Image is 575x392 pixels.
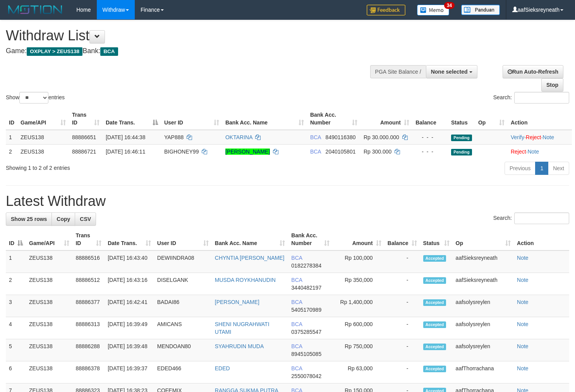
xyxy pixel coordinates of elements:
[72,339,105,361] td: 88886288
[431,69,468,75] span: None selected
[26,250,72,273] td: ZEUS138
[453,250,514,273] td: aafSieksreyneath
[426,65,477,78] button: None selected
[333,250,384,273] td: Rp 100,000
[105,273,154,295] td: [DATE] 16:43:16
[453,317,514,339] td: aafsolysreylen
[508,144,572,159] td: ·
[475,108,508,130] th: Op: activate to sort column ascending
[493,212,569,224] label: Search:
[51,212,75,226] a: Copy
[326,149,356,155] span: Copy 2040105801 to clipboard
[154,361,212,383] td: EDED466
[225,149,270,155] a: [PERSON_NAME]
[72,361,105,383] td: 88886378
[453,273,514,295] td: aafSieksreyneath
[514,228,569,250] th: Action
[517,299,529,305] a: Note
[423,277,446,284] span: Accepted
[364,149,391,155] span: Rp 300.000
[508,108,572,130] th: Action
[503,65,563,78] a: Run Auto-Refresh
[370,65,426,78] div: PGA Site Balance /
[448,108,475,130] th: Status
[451,135,472,141] span: Pending
[26,295,72,317] td: ZEUS138
[291,255,302,261] span: BCA
[451,149,472,155] span: Pending
[6,250,26,273] td: 1
[415,133,445,141] div: - - -
[222,108,307,130] th: Bank Acc. Name: activate to sort column ascending
[291,307,321,313] span: Copy 5405170989 to clipboard
[17,144,69,159] td: ZEUS138
[291,365,302,371] span: BCA
[57,216,70,222] span: Copy
[6,295,26,317] td: 3
[514,92,569,104] input: Search:
[527,149,539,155] a: Note
[333,295,384,317] td: Rp 1,400,000
[26,317,72,339] td: ZEUS138
[6,28,376,43] h1: Withdraw List
[100,47,118,56] span: BCA
[548,162,569,175] a: Next
[384,250,420,273] td: -
[291,299,302,305] span: BCA
[106,149,145,155] span: [DATE] 16:46:11
[80,216,91,222] span: CSV
[423,344,446,350] span: Accepted
[215,365,230,371] a: EDED
[154,228,212,250] th: User ID: activate to sort column ascending
[105,361,154,383] td: [DATE] 16:39:37
[423,299,446,306] span: Accepted
[106,134,145,140] span: [DATE] 16:44:38
[420,228,453,250] th: Status: activate to sort column ascending
[310,149,321,155] span: BCA
[444,2,455,9] span: 34
[333,317,384,339] td: Rp 600,000
[6,130,17,145] td: 1
[6,144,17,159] td: 2
[453,295,514,317] td: aafsolysreylen
[384,361,420,383] td: -
[360,108,412,130] th: Amount: activate to sort column ascending
[154,317,212,339] td: AMICANS
[423,255,446,262] span: Accepted
[517,321,529,327] a: Note
[542,134,554,140] a: Note
[310,134,321,140] span: BCA
[215,321,269,335] a: SHENI NUGRAHWATI UTAMI
[326,134,356,140] span: Copy 8490116380 to clipboard
[215,343,264,349] a: SYAHRUDIN MUDA
[517,277,529,283] a: Note
[105,317,154,339] td: [DATE] 16:39:49
[511,134,524,140] a: Verify
[415,148,445,155] div: - - -
[27,47,82,56] span: OXPLAY > ZEUS138
[72,134,96,140] span: 88886651
[291,343,302,349] span: BCA
[164,149,199,155] span: BIGHONEY99
[514,212,569,224] input: Search:
[19,92,48,104] select: Showentries
[384,273,420,295] td: -
[333,228,384,250] th: Amount: activate to sort column ascending
[17,108,69,130] th: Game/API: activate to sort column ascending
[6,193,569,209] h1: Latest Withdraw
[215,299,259,305] a: [PERSON_NAME]
[6,228,26,250] th: ID: activate to sort column descending
[423,321,446,328] span: Accepted
[526,134,541,140] a: Reject
[225,134,252,140] a: OKTARINA
[6,212,52,226] a: Show 25 rows
[26,339,72,361] td: ZEUS138
[541,78,563,92] a: Stop
[6,92,65,104] label: Show entries
[453,228,514,250] th: Op: activate to sort column ascending
[453,339,514,361] td: aafsolysreylen
[517,255,529,261] a: Note
[26,273,72,295] td: ZEUS138
[367,5,405,16] img: Feedback.jpg
[26,228,72,250] th: Game/API: activate to sort column ascending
